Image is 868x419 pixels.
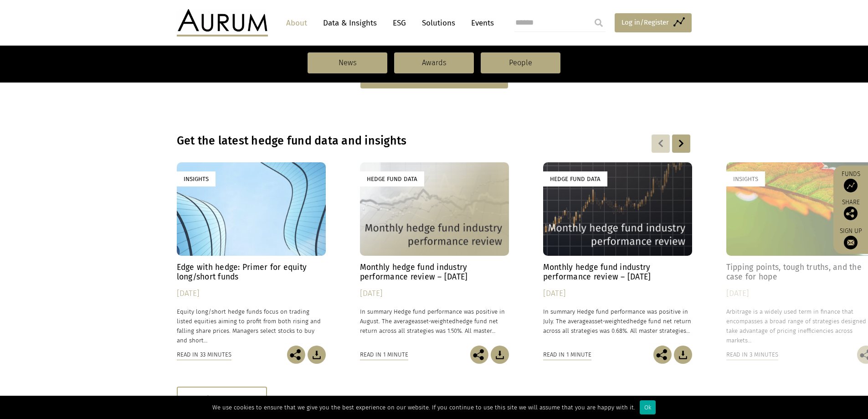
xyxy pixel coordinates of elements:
p: Equity long/short hedge funds focus on trading listed equities aiming to profit from both rising ... [177,307,326,346]
div: Read in 3 minutes [726,350,778,360]
div: Read in 1 minute [543,350,591,360]
div: Hedge Fund Data [360,171,424,186]
a: News [308,52,387,73]
p: In summary Hedge fund performance was positive in August. The average hedge fund net return acros... [360,307,509,336]
h4: Monthly hedge fund industry performance review – [DATE] [360,263,509,282]
input: Submit [590,14,608,32]
div: Read in 33 minutes [177,350,231,360]
a: Events [467,15,494,31]
div: Share [838,199,863,220]
img: Share this post [653,346,672,364]
a: Insights Edge with hedge: Primer for equity long/short funds [DATE] Equity long/short hedge funds... [177,162,326,345]
img: Share this post [287,346,305,364]
a: Hedge Fund Data Monthly hedge fund industry performance review – [DATE] [DATE] In summary Hedge f... [360,162,509,345]
div: [DATE] [177,287,326,300]
img: Aurum [177,9,268,36]
div: Ok [640,400,656,414]
img: Access Funds [844,179,858,192]
a: About [282,15,312,31]
a: Solutions [417,15,460,31]
h4: Monthly hedge fund industry performance review – [DATE] [543,263,692,282]
div: Insights [177,171,216,186]
h4: Edge with hedge: Primer for equity long/short funds [177,263,326,282]
a: Funds [838,170,863,192]
div: [DATE] [360,287,509,300]
span: asset-weighted [415,318,456,325]
span: Log in/Register [621,17,669,28]
span: asset-weighted [589,318,630,325]
div: Show more [177,387,267,412]
a: Hedge Fund Data Monthly hedge fund industry performance review – [DATE] [DATE] In summary Hedge f... [543,162,692,345]
img: Share this post [470,346,488,364]
a: Sign up [838,227,863,249]
a: Data & Insights [318,15,381,31]
div: Hedge Fund Data [543,171,607,186]
a: Log in/Register [615,13,692,32]
img: Download Article [674,346,692,364]
p: In summary Hedge fund performance was positive in July. The average hedge fund net return across ... [543,307,692,336]
h3: Get the latest hedge fund data and insights [177,134,574,148]
a: ESG [388,15,411,31]
img: Download Article [308,346,326,364]
a: Awards [394,52,474,73]
img: Download Article [491,346,509,364]
div: Read in 1 minute [360,350,408,360]
div: Insights [726,171,765,186]
a: People [481,52,560,73]
img: Share this post [844,207,858,220]
div: [DATE] [543,287,692,300]
img: Sign up to our newsletter [844,236,858,249]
